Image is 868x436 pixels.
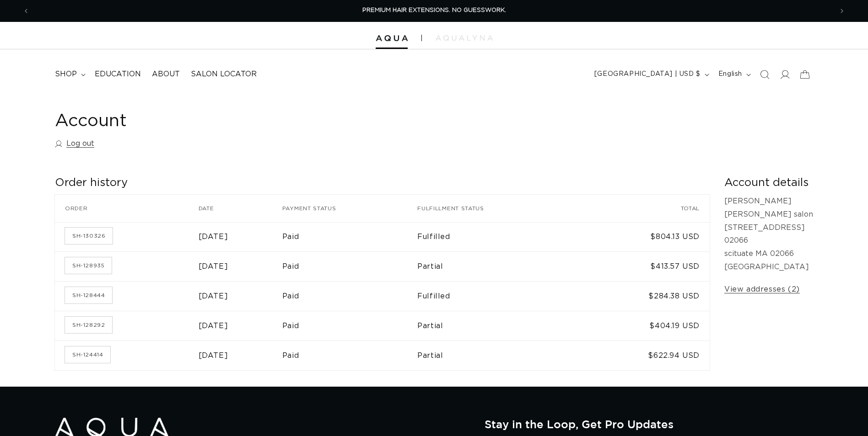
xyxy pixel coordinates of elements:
button: English [713,66,755,83]
td: Paid [282,311,418,340]
td: Partial [417,251,579,281]
img: aqualyna.com [436,35,493,41]
a: Order number SH-128444 [65,287,112,303]
p: [PERSON_NAME] [PERSON_NAME] salon [STREET_ADDRESS] 02066 scituate MA 02066 [GEOGRAPHIC_DATA] [724,195,813,274]
summary: shop [49,64,89,85]
a: Education [89,64,146,85]
h2: Stay in the Loop, Get Pro Updates [485,418,813,431]
td: Paid [282,222,418,252]
td: Partial [417,340,579,370]
a: About [146,64,185,85]
span: [GEOGRAPHIC_DATA] | USD $ [594,69,701,79]
time: [DATE] [199,233,228,240]
h2: Account details [724,176,813,190]
td: $804.13 USD [579,222,710,252]
th: Payment status [282,195,418,222]
span: English [718,69,742,79]
th: Order [55,195,199,222]
td: $404.19 USD [579,311,710,340]
img: Aqua Hair Extensions [376,35,408,42]
span: Salon Locator [191,69,257,79]
time: [DATE] [199,322,228,330]
a: Order number SH-128292 [65,317,112,333]
summary: Search [755,64,775,85]
td: Partial [417,311,579,340]
td: Paid [282,281,418,311]
td: $284.38 USD [579,281,710,311]
span: About [152,69,180,79]
button: [GEOGRAPHIC_DATA] | USD $ [589,66,713,83]
td: $413.57 USD [579,251,710,281]
time: [DATE] [199,263,228,270]
h1: Account [55,110,813,133]
td: Fulfilled [417,281,579,311]
td: Paid [282,251,418,281]
th: Fulfillment status [417,195,579,222]
th: Total [579,195,710,222]
td: Fulfilled [417,222,579,252]
a: Order number SH-130326 [65,228,113,244]
button: Previous announcement [16,2,36,20]
a: Order number SH-128935 [65,257,112,274]
button: Next announcement [832,2,852,20]
time: [DATE] [199,292,228,300]
span: Education [95,69,141,79]
a: Order number SH-124414 [65,346,110,363]
time: [DATE] [199,352,228,359]
a: Salon Locator [185,64,262,85]
span: PREMIUM HAIR EXTENSIONS. NO GUESSWORK. [362,7,506,13]
a: Log out [55,137,94,150]
span: shop [55,69,77,79]
h2: Order history [55,176,710,190]
td: Paid [282,340,418,370]
td: $622.94 USD [579,340,710,370]
th: Date [199,195,282,222]
a: View addresses (2) [724,283,800,296]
